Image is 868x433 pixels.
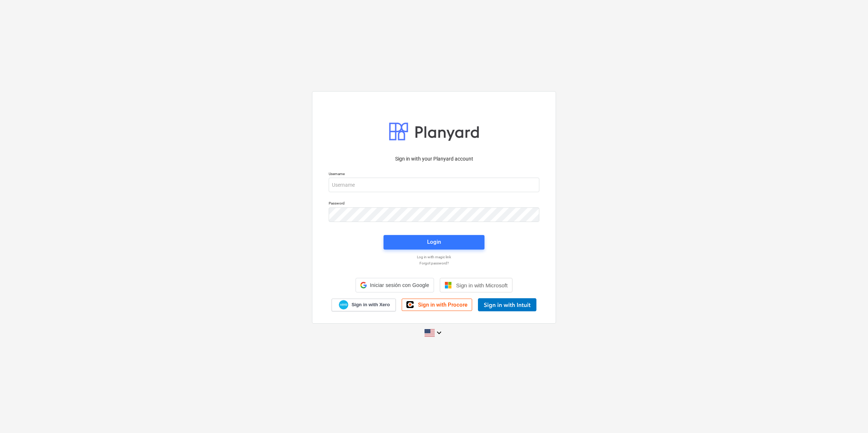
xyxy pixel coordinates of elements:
[339,300,348,310] img: Xero logo
[325,261,543,266] a: Forgot password?
[356,278,434,292] div: Iniciar sesión con Google
[329,155,539,163] p: Sign in with your Planyard account
[329,171,539,178] p: Username
[329,201,539,207] p: Password
[456,282,508,288] span: Sign in with Microsoft
[352,302,390,308] span: Sign in with Xero
[427,237,441,247] div: Login
[332,299,396,311] a: Sign in with Xero
[445,282,452,289] img: Microsoft logo
[325,255,543,259] a: Log in with magic link
[329,178,539,192] input: Username
[370,282,429,288] span: Iniciar sesión con Google
[402,299,472,311] a: Sign in with Procore
[384,235,484,250] button: Login
[435,328,443,337] i: keyboard_arrow_down
[418,302,467,308] span: Sign in with Procore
